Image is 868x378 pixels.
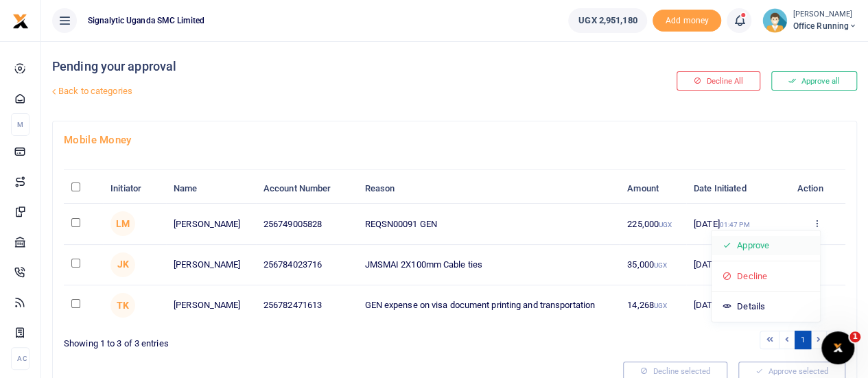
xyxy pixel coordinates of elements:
[686,245,788,285] td: [DATE]
[653,14,721,25] a: Add money
[103,174,166,204] th: Initiator: activate to sort column ascending
[357,204,620,244] td: REQSN00091 GEN
[771,71,857,91] button: Approve all
[686,285,788,325] td: [DATE]
[563,8,653,33] li: Wallet ballance
[12,13,29,29] img: logo-small
[762,8,857,33] a: profile-user [PERSON_NAME] Office Running
[64,132,845,147] h4: Mobile Money
[357,174,620,204] th: Reason: activate to sort column ascending
[166,285,256,325] td: [PERSON_NAME]
[720,221,750,228] small: 01:47 PM
[795,331,811,349] a: 1
[677,71,760,91] button: Decline All
[64,329,449,351] div: Showing 1 to 3 of 3 entries
[712,267,820,286] a: Decline
[568,8,647,33] a: UGX 2,951,180
[357,245,620,285] td: JMSMAI 2X100mm Cable ties
[256,174,357,204] th: Account Number: activate to sort column ascending
[64,174,103,204] th: : activate to sort column descending
[52,59,585,74] h4: Pending your approval
[654,302,667,309] small: UGX
[788,174,845,204] th: Action: activate to sort column ascending
[712,236,820,255] a: Approve
[166,245,256,285] td: [PERSON_NAME]
[620,204,686,244] td: 225,000
[620,174,686,204] th: Amount: activate to sort column ascending
[256,285,357,325] td: 256782471613
[620,245,686,285] td: 35,000
[686,204,788,244] td: [DATE]
[110,211,135,236] span: Lucas Maugin
[256,204,357,244] td: 256749005828
[659,221,672,228] small: UGX
[166,204,256,244] td: [PERSON_NAME]
[712,297,820,316] a: Details
[620,285,686,325] td: 14,268
[110,293,135,318] span: Thomas Kayongo
[357,285,620,325] td: GEN expense on visa document printing and transportation
[654,261,667,269] small: UGX
[793,20,857,32] span: Office Running
[110,252,135,277] span: Jolly Kasango
[762,8,787,33] img: profile-user
[686,174,788,204] th: Date Initiated: activate to sort column ascending
[12,15,29,25] a: logo-small logo-large logo-large
[578,14,637,27] span: UGX 2,951,180
[849,331,860,342] span: 1
[653,10,721,32] li: Toup your wallet
[256,245,357,285] td: 256784023716
[793,9,857,21] small: [PERSON_NAME]
[653,10,721,32] span: Add money
[49,80,585,103] a: Back to categories
[11,113,30,136] li: M
[82,14,210,27] span: Signalytic Uganda SMC Limited
[11,347,30,370] li: Ac
[821,331,854,364] iframe: Intercom live chat
[166,174,256,204] th: Name: activate to sort column ascending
